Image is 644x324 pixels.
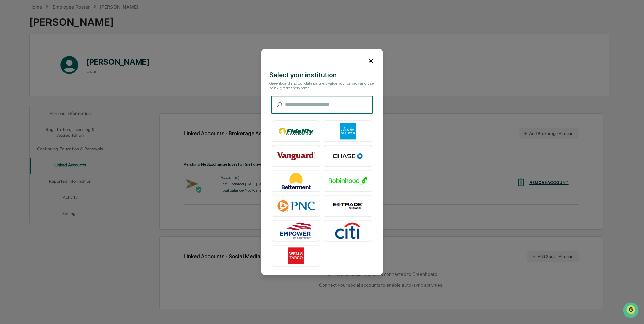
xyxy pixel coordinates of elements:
div: 🔎 [7,98,12,104]
div: 🖐️ [7,86,12,91]
div: We're available if you need us! [23,58,85,64]
div: Select your institution [269,71,375,79]
span: Preclearance [13,85,43,92]
img: Robinhood [329,173,367,190]
div: 🗄️ [49,86,54,91]
img: Betterment [277,173,315,190]
img: Vanguard [277,148,315,165]
div: Start new chat [23,52,110,58]
img: Wells Fargo [277,248,315,264]
img: Fidelity Investments [277,123,315,140]
span: Pylon [67,114,82,119]
img: 1746055101610-c473b297-6a78-478c-a979-82029cc54cd1 [7,52,19,64]
div: Greenboard and our data partners value your privacy and use bank-grade encryption [269,81,375,91]
a: 🖐️Preclearance [4,82,46,94]
img: Chase [329,148,367,165]
button: Start new chat [115,54,123,62]
span: Attestations [56,85,84,92]
a: 🗄️Attestations [46,82,86,94]
img: PNC [277,198,315,215]
img: Citibank [329,223,367,239]
span: Data Lookup [13,98,42,104]
a: 🔎Data Lookup [4,95,45,107]
a: Powered byPylon [47,114,82,119]
img: Charles Schwab [329,123,367,140]
img: Empower Retirement [277,223,315,239]
p: How can we help? [7,14,123,25]
img: E*TRADE [329,198,367,215]
iframe: Open customer support [622,302,641,320]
